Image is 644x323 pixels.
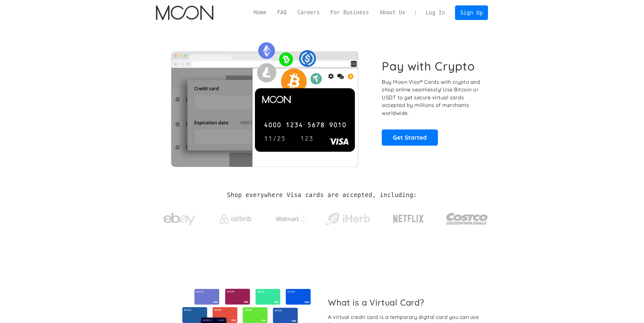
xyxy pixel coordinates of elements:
[380,205,437,230] a: Netflix
[248,9,272,16] a: Home
[374,9,411,16] a: About Us
[292,9,325,16] a: Careers
[272,9,292,16] a: FAQ
[382,59,475,73] h1: Pay with Crypto
[268,209,315,226] a: Walmart
[276,215,308,223] img: Walmart
[156,203,203,232] a: ebay
[446,207,488,231] img: Costco
[328,297,483,307] h2: What is a Virtual Card?
[227,192,417,199] h2: Shop everywhere Visa cards are accepted, including:
[455,5,488,20] a: Sign Up
[212,208,259,227] a: Airbnb
[325,9,374,16] a: For Business
[220,214,251,224] img: Airbnb
[156,5,213,20] a: home
[324,211,371,227] img: iHerb
[420,6,450,20] a: Log In
[156,38,373,167] img: Moon Cards let you spend your crypto anywhere Visa is accepted.
[382,129,438,145] a: Get Started
[393,211,424,227] img: Netflix
[324,204,371,230] a: iHerb
[382,78,481,117] p: Buy Moon Visa® Cards with crypto and shop online seamlessly! Use Bitcoin or USDT to get secure vi...
[156,5,213,20] img: Moon Logo
[164,209,195,229] img: ebay
[446,201,488,234] a: Costco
